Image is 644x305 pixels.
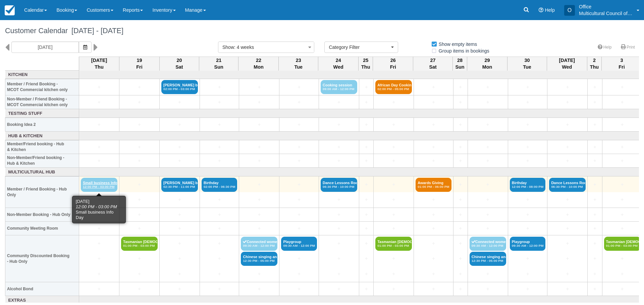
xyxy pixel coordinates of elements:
[549,121,586,128] a: +
[218,42,314,53] button: Show: 4 weeks
[604,99,641,106] a: +
[455,99,466,106] a: +
[416,84,451,91] a: +
[455,211,466,218] a: +
[202,157,237,164] a: +
[7,110,77,117] a: Testing Stuff
[163,185,196,189] em: 02:30 PM - 11:00 PM
[83,185,115,189] em: 12:00 PM - 03:00 PM
[470,252,506,266] a: Chinese singing and12:30 PM - 05:00 PM
[329,44,389,51] span: Category Filter
[416,286,451,293] a: +
[604,271,641,278] a: +
[121,237,158,251] a: Tasmanian [DEMOGRAPHIC_DATA] Ass01:00 PM - 03:00 PM
[161,157,198,164] a: +
[323,185,355,189] em: 06:30 PM - 10:00 PM
[81,144,117,151] a: +
[121,225,158,232] a: +
[470,99,506,106] a: +
[470,157,506,164] a: +
[161,211,198,218] a: +
[121,121,158,128] a: +
[5,176,79,208] th: Member / Friend Booking - Hub Only
[375,271,412,278] a: +
[321,271,357,278] a: +
[512,185,544,189] em: 12:00 PM - 08:00 PM
[510,271,546,278] a: +
[243,244,275,248] em: 09:30 AM - 12:00 PM
[418,185,449,189] em: 01:00 PM - 06:00 PM
[512,244,544,248] em: 09:30 AM - 12:00 PM
[431,48,495,53] span: Group items in bookings
[321,178,357,192] a: Dance Lessons Rock n06:30 PM - 10:00 PM
[204,185,235,189] em: 02:00 PM - 06:30 PM
[163,87,196,91] em: 02:00 PM - 03:00 PM
[455,271,466,278] a: +
[549,240,586,247] a: +
[472,244,504,248] em: 09:30 AM - 12:00 PM
[455,181,466,188] a: +
[241,237,277,251] a: Connected women09:30 AM - 12:00 PM
[121,99,158,106] a: +
[161,80,198,94] a: [PERSON_NAME] birthday02:00 PM - 03:00 PM
[470,286,506,293] a: +
[281,225,317,232] a: +
[121,84,158,91] a: +
[549,225,586,232] a: +
[455,84,466,91] a: +
[604,286,641,293] a: +
[281,255,317,262] a: +
[549,99,586,106] a: +
[161,178,198,192] a: [PERSON_NAME] birthday02:30 PM - 11:00 PM
[470,181,506,188] a: +
[81,225,117,232] a: +
[281,271,317,278] a: +
[455,196,466,203] a: +
[121,181,158,188] a: +
[431,39,481,49] label: Show empty items
[5,79,79,95] th: Member / Friend Booking - MCOT Commercial kitchen only
[589,181,600,188] a: +
[5,118,79,132] th: Booking Idea 2
[375,255,412,262] a: +
[549,157,586,164] a: +
[241,99,277,106] a: +
[81,99,117,106] a: +
[470,121,506,128] a: +
[416,178,451,192] a: Awards Giving01:00 PM - 06:00 PM
[416,240,451,247] a: +
[121,211,158,218] a: +
[373,57,413,71] th: 26 Fri
[81,84,117,91] a: +
[121,271,158,278] a: +
[589,286,600,293] a: +
[416,121,451,128] a: +
[241,225,277,232] a: +
[121,144,158,151] a: +
[375,196,412,203] a: +
[202,225,237,232] a: +
[455,144,466,151] a: +
[416,99,451,106] a: +
[470,84,506,91] a: +
[281,144,317,151] a: +
[455,157,466,164] a: +
[241,84,277,91] a: +
[510,121,546,128] a: +
[321,240,357,247] a: +
[359,57,373,71] th: 25 Thu
[361,211,372,218] a: +
[375,157,412,164] a: +
[202,255,237,262] a: +
[375,225,412,232] a: +
[121,255,158,262] a: +
[377,87,410,91] em: 02:00 PM - 05:00 PM
[604,144,641,151] a: +
[589,196,600,203] a: +
[510,237,546,251] a: Playgroup09:30 AM - 12:00 PM
[281,84,317,91] a: +
[202,84,237,91] a: +
[234,45,254,50] span: : 4 weeks
[202,211,237,218] a: +
[321,157,357,164] a: +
